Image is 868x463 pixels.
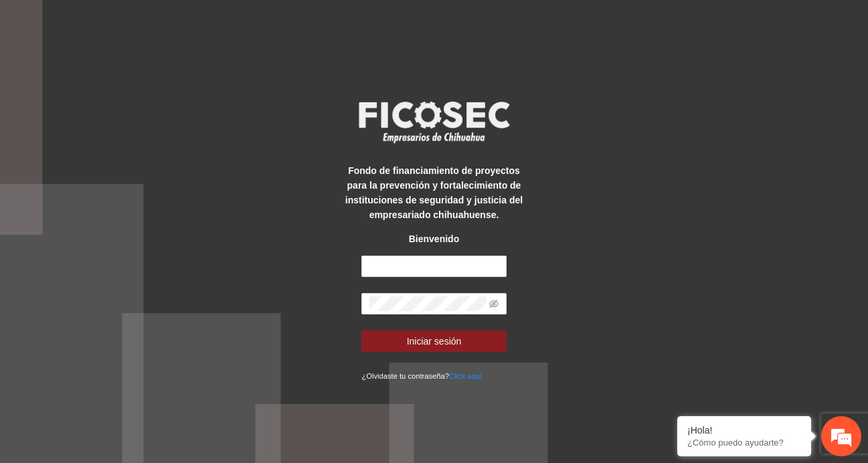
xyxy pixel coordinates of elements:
[345,165,523,220] strong: Fondo de financiamiento de proyectos para la prevención y fortalecimiento de instituciones de seg...
[407,334,462,349] span: Iniciar sesión
[70,68,225,86] div: Chatee con nosotros ahora
[687,425,801,436] div: ¡Hola!
[409,234,459,244] strong: Bienvenido
[361,331,506,352] button: Iniciar sesión
[350,97,517,147] img: logo
[449,372,482,380] a: Click aqui
[220,7,252,39] div: Minimizar ventana de chat en vivo
[78,153,185,288] span: Estamos en línea.
[687,438,801,448] p: ¿Cómo puedo ayudarte?
[7,315,255,362] textarea: Escriba su mensaje y pulse “Intro”
[361,372,481,380] small: ¿Olvidaste tu contraseña?
[489,299,499,308] span: eye-invisible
